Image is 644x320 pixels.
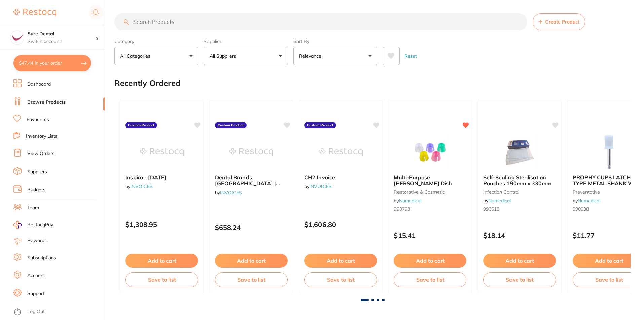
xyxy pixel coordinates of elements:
[573,198,600,204] span: by
[215,224,288,231] p: $658.24
[114,47,198,65] button: All Categories
[229,135,273,169] img: Dental Brands Australia | 05/08/2025
[215,254,288,268] button: Add to cart
[299,53,324,59] p: Relevance
[394,198,421,204] span: by
[402,47,419,65] button: Reset
[27,116,49,123] a: Favourites
[125,221,198,228] p: $1,308.95
[114,13,527,30] input: Search Products
[545,19,579,25] span: Create Product
[27,150,54,157] a: View Orders
[304,272,377,287] button: Save to list
[27,290,44,297] a: Support
[483,272,556,287] button: Save to list
[304,254,377,268] button: Add to cart
[13,9,56,17] img: Restocq Logo
[13,221,22,229] img: RestocqPay
[483,254,556,268] button: Add to cart
[114,38,198,44] label: Category
[533,13,585,30] button: Create Product
[215,190,242,196] span: by
[578,198,600,204] a: Numedical
[125,122,157,129] label: Custom Product
[483,206,556,212] small: 990618
[204,38,288,44] label: Supplier
[399,198,421,204] a: Numedical
[394,232,466,239] p: $15.41
[394,206,466,212] small: 990793
[220,190,242,196] a: INVOICES
[27,169,47,175] a: Suppliers
[120,53,153,59] p: All Categories
[28,38,96,45] p: Switch account
[394,272,466,287] button: Save to list
[27,237,47,244] a: Rewards
[215,174,288,187] b: Dental Brands Australia | 05/08/2025
[125,183,153,189] span: by
[408,135,452,169] img: Multi-Purpose Dappen Dish
[309,183,332,189] a: INVOICES
[125,174,198,180] b: Inspiro - 07/08/25
[27,81,51,88] a: Dashboard
[13,221,53,229] a: RestocqPay
[319,135,363,169] img: CH2 Invoice
[26,133,58,140] a: Inventory Lists
[27,272,45,279] a: Account
[204,47,288,65] button: All Suppliers
[125,272,198,287] button: Save to list
[27,187,45,193] a: Budgets
[27,308,45,315] a: Log Out
[304,221,377,228] p: $1,606.80
[130,183,153,189] a: INVOICES
[483,189,556,195] small: infection control
[293,47,377,65] button: Relevance
[27,255,56,261] a: Subscriptions
[394,254,466,268] button: Add to cart
[28,31,96,37] h4: Sure Dental
[394,174,466,187] b: Multi-Purpose Dappen Dish
[13,307,103,317] button: Log Out
[125,254,198,268] button: Add to cart
[488,198,511,204] a: Numedical
[304,183,332,189] span: by
[27,99,66,106] a: Browse Products
[483,232,556,239] p: $18.14
[498,135,541,169] img: Self-Sealing Sterilisation Pouches 190mm x 330mm
[215,272,288,287] button: Save to list
[140,135,184,169] img: Inspiro - 07/08/25
[27,204,39,211] a: Team
[210,53,239,59] p: All Suppliers
[483,198,511,204] span: by
[10,31,24,44] img: Sure Dental
[587,135,631,169] img: PROPHY CUPS LATCH TYPE METAL SHANK White
[13,5,56,20] a: Restocq Logo
[304,122,336,129] label: Custom Product
[483,174,556,187] b: Self-Sealing Sterilisation Pouches 190mm x 330mm
[304,174,377,180] b: CH2 Invoice
[215,122,247,129] label: Custom Product
[27,222,53,228] span: RestocqPay
[114,79,181,88] h2: Recently Ordered
[394,189,466,195] small: restorative & cosmetic
[293,38,377,44] label: Sort By
[13,55,91,71] button: $47.44 in your order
